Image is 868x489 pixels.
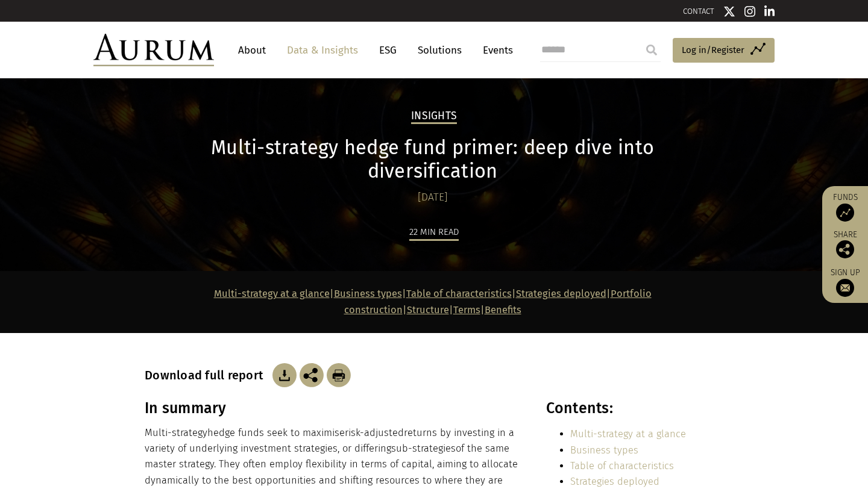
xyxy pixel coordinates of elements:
[673,38,775,63] a: Log in/Register
[477,39,513,61] a: Events
[391,443,456,454] span: sub-strategies
[836,279,854,297] img: Sign up to our newsletter
[214,288,330,299] a: Multi-strategy at a glance
[570,476,659,487] a: Strategies deployed
[145,399,520,417] h3: In summary
[300,363,324,387] img: Share this post
[272,363,297,387] img: Download Article
[723,5,735,17] img: Twitter icon
[828,231,862,258] div: Share
[453,304,480,316] a: Terms
[409,225,459,241] div: 22 min read
[411,110,457,124] h2: Insights
[640,38,664,62] input: Submit
[764,5,775,17] img: Linkedin icon
[334,288,402,299] a: Business types
[232,39,272,61] a: About
[412,39,468,61] a: Solutions
[682,43,744,57] span: Log in/Register
[546,399,720,417] h3: Contents:
[145,189,720,206] div: [DATE]
[373,39,403,61] a: ESG
[485,304,521,316] a: Benefits
[406,288,512,299] a: Table of characteristics
[480,304,485,316] strong: |
[93,34,214,66] img: Aurum
[828,267,862,297] a: Sign up
[407,304,449,316] a: Structure
[683,7,714,16] a: CONTACT
[214,288,652,315] strong: | | | | | |
[516,288,606,299] a: Strategies deployed
[570,444,638,456] a: Business types
[145,427,207,438] span: Multi-strategy
[570,460,674,472] a: Table of characteristics
[345,427,404,438] span: risk-adjusted
[744,5,755,17] img: Instagram icon
[327,363,351,387] img: Download Article
[836,240,854,258] img: Share this post
[570,428,686,440] a: Multi-strategy at a glance
[828,192,862,222] a: Funds
[145,136,720,183] h1: Multi-strategy hedge fund primer: deep dive into diversification
[145,368,269,382] h3: Download full report
[281,39,364,61] a: Data & Insights
[836,204,854,222] img: Access Funds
